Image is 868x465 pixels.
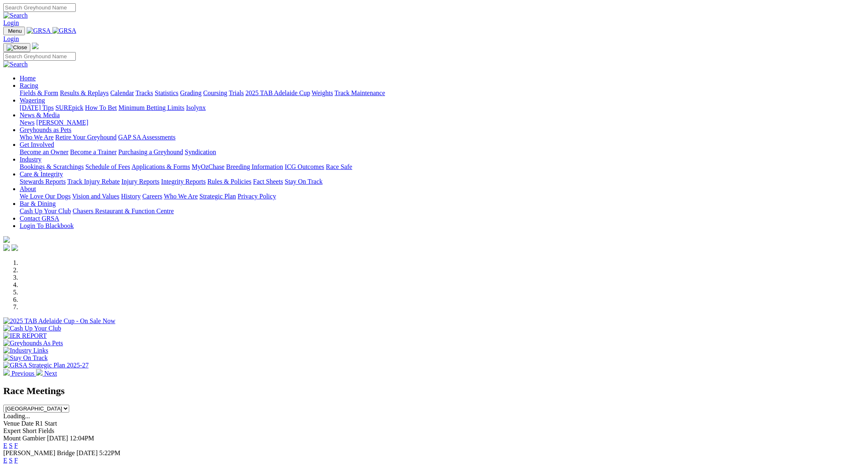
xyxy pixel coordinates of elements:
[20,134,54,141] a: Who We Are
[9,442,13,449] a: S
[47,435,68,442] span: [DATE]
[20,134,865,141] div: Greyhounds as Pets
[229,89,244,96] a: Trials
[285,163,324,170] a: ICG Outcomes
[199,193,236,200] a: Strategic Plan
[44,370,57,377] span: Next
[20,185,36,192] a: About
[20,104,865,112] div: Wagering
[7,44,27,51] img: Close
[226,163,283,170] a: Breeding Information
[20,141,54,148] a: Get Involved
[14,457,18,464] a: F
[20,89,58,96] a: Fields & Form
[20,119,865,126] div: News & Media
[99,449,120,456] span: 5:22PM
[3,35,19,42] a: Login
[85,104,117,111] a: How To Bet
[326,163,352,170] a: Race Safe
[3,61,28,68] img: Search
[55,134,117,141] a: Retire Your Greyhound
[3,369,10,376] img: chevron-left-pager-white.svg
[20,207,71,214] a: Cash Up Your Club
[3,19,19,26] a: Login
[3,420,20,427] span: Venue
[9,457,13,464] a: S
[3,52,76,61] input: Search
[3,385,865,397] h2: Race Meetings
[3,354,48,362] img: Stay On Track
[11,244,18,251] img: twitter.svg
[142,193,162,200] a: Careers
[3,43,30,52] button: Toggle navigation
[20,222,74,229] a: Login To Blackbook
[186,104,206,111] a: Isolynx
[77,449,98,456] span: [DATE]
[3,449,75,456] span: [PERSON_NAME] Bridge
[70,435,94,442] span: 12:04PM
[155,89,179,96] a: Statistics
[3,27,25,35] button: Toggle navigation
[185,148,216,155] a: Syndication
[3,317,116,325] img: 2025 TAB Adelaide Cup - On Sale Now
[3,370,36,377] a: Previous
[36,369,43,376] img: chevron-right-pager-white.svg
[3,3,76,12] input: Search
[335,89,385,96] a: Track Maintenance
[20,156,41,163] a: Industry
[20,178,865,185] div: Care & Integrity
[20,119,34,126] a: News
[20,104,54,111] a: [DATE] Tips
[20,163,84,170] a: Bookings & Scratchings
[20,126,71,133] a: Greyhounds as Pets
[131,163,190,170] a: Applications & Forms
[118,134,176,141] a: GAP SA Assessments
[203,89,227,96] a: Coursing
[20,193,865,200] div: About
[27,27,51,34] img: GRSA
[23,427,37,434] span: Short
[32,43,39,49] img: logo-grsa-white.png
[67,178,120,185] a: Track Injury Rebate
[72,193,119,200] a: Vision and Values
[21,420,34,427] span: Date
[245,89,310,96] a: 2025 TAB Adelaide Cup
[20,163,865,171] div: Industry
[20,148,68,155] a: Become an Owner
[3,325,61,332] img: Cash Up Your Club
[3,332,47,340] img: IER REPORT
[20,75,36,82] a: Home
[285,178,322,185] a: Stay On Track
[180,89,202,96] a: Grading
[14,442,18,449] a: F
[121,193,141,200] a: History
[207,178,252,185] a: Rules & Policies
[3,244,10,251] img: facebook.svg
[253,178,283,185] a: Fact Sheets
[73,207,174,214] a: Chasers Restaurant & Function Centre
[118,104,184,111] a: Minimum Betting Limits
[20,89,865,97] div: Racing
[3,340,63,347] img: Greyhounds As Pets
[20,200,56,207] a: Bar & Dining
[35,420,57,427] span: R1 Start
[38,427,54,434] span: Fields
[52,27,77,34] img: GRSA
[3,442,7,449] a: E
[3,12,28,19] img: Search
[36,119,88,126] a: [PERSON_NAME]
[55,104,83,111] a: SUREpick
[118,148,183,155] a: Purchasing a Greyhound
[3,457,7,464] a: E
[121,178,159,185] a: Injury Reports
[60,89,109,96] a: Results & Replays
[8,28,22,34] span: Menu
[3,236,10,243] img: logo-grsa-white.png
[192,163,224,170] a: MyOzChase
[136,89,153,96] a: Tracks
[20,148,865,156] div: Get Involved
[110,89,134,96] a: Calendar
[85,163,130,170] a: Schedule of Fees
[238,193,276,200] a: Privacy Policy
[20,178,66,185] a: Stewards Reports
